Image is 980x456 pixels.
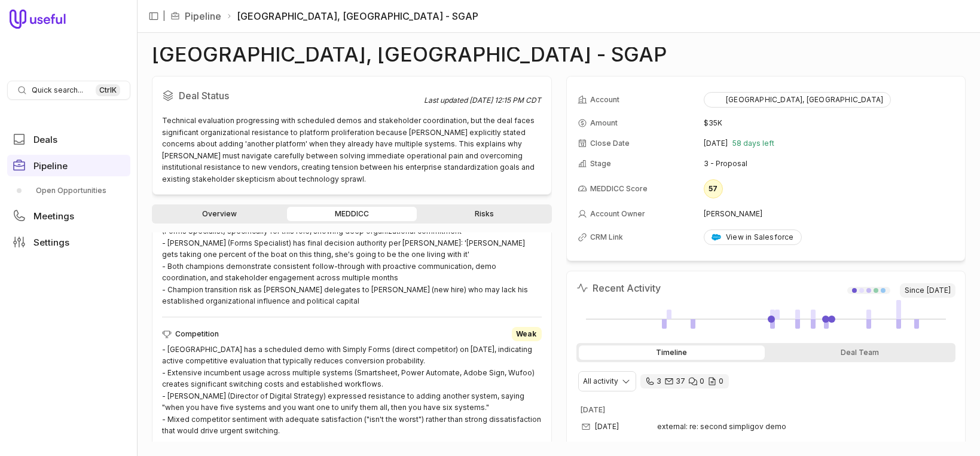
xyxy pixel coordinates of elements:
span: MEDDICC Score [591,184,648,194]
span: external: re: second simpligov demo [658,422,787,431]
div: Technical evaluation progressing with scheduled demos and stakeholder coordination, but the deal ... [162,115,542,185]
h2: Recent Activity [576,281,661,295]
time: [DATE] [927,286,951,295]
span: Weak [517,329,537,339]
li: [GEOGRAPHIC_DATA], [GEOGRAPHIC_DATA] - SGAP [226,9,478,23]
span: Settings [33,238,69,247]
span: Deals [33,135,57,144]
span: Amount [591,118,618,128]
td: 3 - Proposal [704,154,954,173]
span: Pipeline [33,161,68,170]
span: Account [591,95,620,105]
span: Since [900,283,955,298]
div: 57 [704,179,723,198]
span: Account Owner [591,209,646,219]
td: $35K [704,114,954,133]
a: Pipeline [185,9,221,23]
div: [GEOGRAPHIC_DATA], [GEOGRAPHIC_DATA] [712,95,883,105]
a: Overview [154,207,285,221]
button: Collapse sidebar [145,7,163,25]
a: MEDDICC [287,207,417,221]
div: 3 calls and 37 email threads [640,374,729,388]
span: CRM Link [591,232,624,242]
span: Quick search... [32,85,83,95]
a: Open Opportunities [7,181,130,200]
time: [DATE] 12:15 PM CDT [470,96,542,105]
div: Pipeline submenu [7,181,130,200]
div: Deal Team [767,345,953,360]
button: [GEOGRAPHIC_DATA], [GEOGRAPHIC_DATA] [704,92,891,108]
a: Deals [7,128,130,150]
a: Settings [7,231,130,253]
div: View in Salesforce [712,232,794,242]
span: Stage [591,159,612,169]
div: Timeline [579,345,765,360]
kbd: Ctrl K [96,84,120,96]
div: Competition [162,327,542,341]
a: Meetings [7,205,130,227]
div: - [GEOGRAPHIC_DATA] has a scheduled demo with Simply Forms (direct competitor) on [DATE], indicat... [162,344,542,437]
time: [DATE] [596,422,619,431]
a: View in Salesforce [704,229,802,245]
a: Risks [419,207,549,221]
span: | [163,9,166,23]
span: 58 days left [732,139,774,148]
div: - [PERSON_NAME] (IT Leader/CIO) has championed this initiative for 1.5 years and hired [PERSON_NA... [162,214,542,307]
h1: [GEOGRAPHIC_DATA], [GEOGRAPHIC_DATA] - SGAP [152,47,667,62]
time: [DATE] [581,405,606,414]
span: Close Date [591,139,630,148]
div: Last updated [425,96,542,105]
span: Meetings [33,212,74,221]
time: [DATE] [704,139,728,148]
h2: Deal Status [162,86,425,105]
td: [PERSON_NAME] [704,204,954,224]
a: Pipeline [7,155,130,176]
